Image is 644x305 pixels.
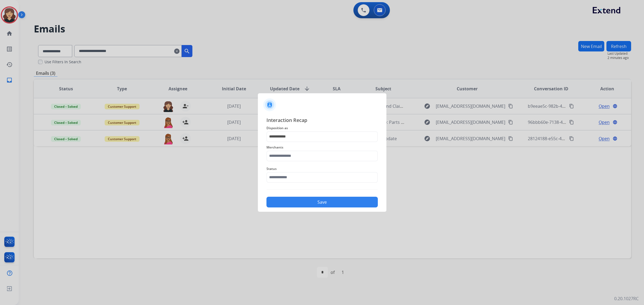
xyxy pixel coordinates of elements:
[614,295,639,302] p: 0.20.1027RC
[266,116,378,125] span: Interaction Recap
[266,125,378,131] span: Disposition as
[266,197,378,207] button: Save
[266,166,378,172] span: Status
[263,98,276,111] img: contactIcon
[266,144,378,151] span: Merchants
